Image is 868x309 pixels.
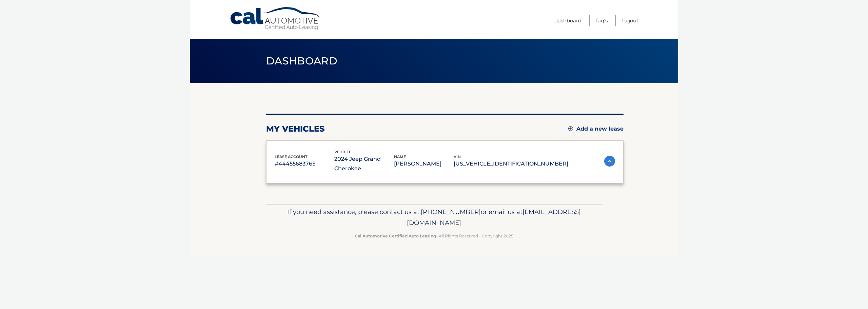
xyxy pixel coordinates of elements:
p: 2024 Jeep Grand Cherokee [334,154,394,173]
span: name [394,154,406,159]
a: Add a new lease [568,125,624,132]
p: #44455683765 [275,159,334,169]
a: Dashboard [554,15,581,26]
span: vin [454,154,461,159]
span: lease account [275,154,308,159]
a: Cal Automotive [230,7,321,31]
h2: my vehicles [266,124,325,134]
p: If you need assistance, please contact us at: or email us at [271,207,597,228]
p: [PERSON_NAME] [394,159,454,169]
a: Logout [622,15,638,26]
span: [PHONE_NUMBER] [421,208,481,216]
span: vehicle [334,150,351,154]
img: accordion-active.svg [604,156,615,167]
p: - All Rights Reserved - Copyright 2025 [271,232,597,239]
strong: Cal Automotive Certified Auto Leasing [355,233,436,238]
img: add.svg [568,126,573,131]
p: [US_VEHICLE_IDENTIFICATION_NUMBER] [454,159,568,169]
a: FAQ's [596,15,608,26]
span: Dashboard [266,55,337,67]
